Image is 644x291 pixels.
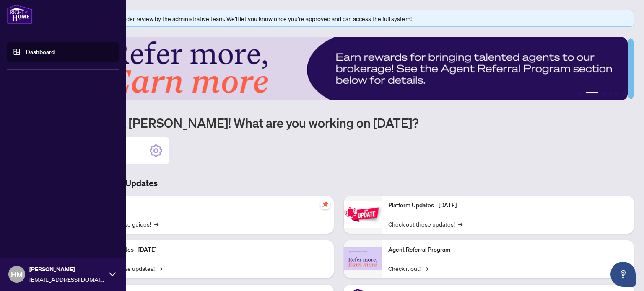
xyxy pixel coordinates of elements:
[29,275,105,284] span: [EMAIL_ADDRESS][DOMAIN_NAME]
[7,4,33,24] img: logo
[88,245,327,255] p: Platform Updates - [DATE]
[58,14,628,23] div: Your profile is currently under review by the administrative team. We’ll let you know once you’re...
[44,178,634,189] h3: Brokerage & Industry Updates
[610,262,636,287] button: Open asap
[579,92,582,95] button: 1
[622,92,626,95] button: 6
[388,264,428,273] a: Check it out!→
[585,92,599,95] button: 2
[344,201,382,228] img: Platform Updates - June 23, 2025
[26,48,55,56] a: Dashboard
[609,92,612,95] button: 4
[388,245,627,255] p: Agent Referral Program
[44,115,634,131] h1: Welcome back [PERSON_NAME]! What are you working on [DATE]?
[320,199,330,209] span: pushpin
[388,201,627,210] p: Platform Updates - [DATE]
[29,265,105,274] span: [PERSON_NAME]
[615,92,619,95] button: 5
[44,37,628,100] img: Slide 1
[158,264,162,273] span: →
[458,219,462,229] span: →
[344,247,382,270] img: Agent Referral Program
[88,201,327,210] p: Self-Help
[602,92,605,95] button: 3
[424,264,428,273] span: →
[388,219,462,229] a: Check out these updates!→
[154,219,158,229] span: →
[11,268,23,280] span: HM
